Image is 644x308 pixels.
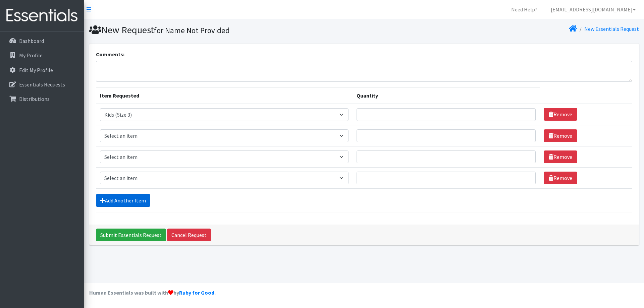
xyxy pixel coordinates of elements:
[89,289,216,296] strong: Human Essentials was built with by .
[544,129,577,142] a: Remove
[3,78,81,91] a: Essentials Requests
[3,34,81,48] a: Dashboard
[96,87,353,104] th: Item Requested
[545,3,641,16] a: [EMAIL_ADDRESS][DOMAIN_NAME]
[19,52,43,59] p: My Profile
[544,172,577,184] a: Remove
[544,108,577,121] a: Remove
[3,49,81,62] a: My Profile
[3,92,81,106] a: Distributions
[544,150,577,163] a: Remove
[96,229,166,241] input: Submit Essentials Request
[167,229,211,241] a: Cancel Request
[353,87,540,104] th: Quantity
[154,25,230,35] small: for Name Not Provided
[179,289,214,296] a: Ruby for Good
[96,50,124,58] label: Comments:
[96,194,150,207] a: Add Another Item
[3,63,81,77] a: Edit My Profile
[506,3,543,16] a: Need Help?
[89,24,362,36] h1: New Request
[19,67,53,73] p: Edit My Profile
[3,4,81,27] img: HumanEssentials
[19,81,65,88] p: Essentials Requests
[19,38,44,44] p: Dashboard
[19,96,50,102] p: Distributions
[584,25,639,32] a: New Essentials Request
